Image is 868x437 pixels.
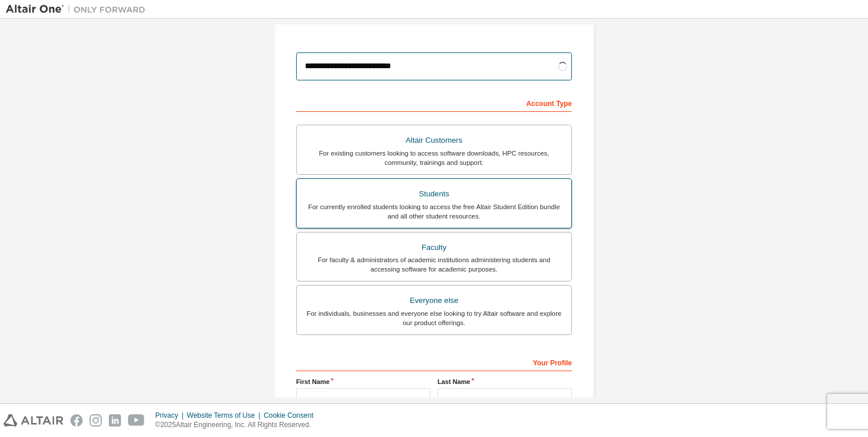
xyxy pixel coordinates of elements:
div: Website Terms of Use [187,411,264,420]
div: For existing customers looking to access software downloads, HPC resources, community, trainings ... [304,149,564,167]
div: Your Profile [296,353,572,371]
div: For currently enrolled students looking to access the free Altair Student Edition bundle and all ... [304,202,564,221]
div: Cookie Consent [264,411,320,420]
div: Account Type [296,93,572,112]
img: youtube.svg [128,414,145,427]
div: Faculty [304,239,564,256]
label: Last Name [437,377,572,386]
div: Everyone else [304,292,564,309]
div: For faculty & administrators of academic institutions administering students and accessing softwa... [304,255,564,274]
img: altair_logo.svg [3,414,63,427]
img: facebook.svg [70,414,83,427]
div: Privacy [155,411,187,420]
img: Altair One [6,3,151,15]
p: © 2025 Altair Engineering, Inc. All Rights Reserved. [155,420,321,430]
div: Students [304,186,564,202]
div: Altair Customers [304,132,564,149]
img: instagram.svg [90,414,102,427]
div: For individuals, businesses and everyone else looking to try Altair software and explore our prod... [304,309,564,327]
label: First Name [296,377,431,386]
img: linkedin.svg [109,414,121,427]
